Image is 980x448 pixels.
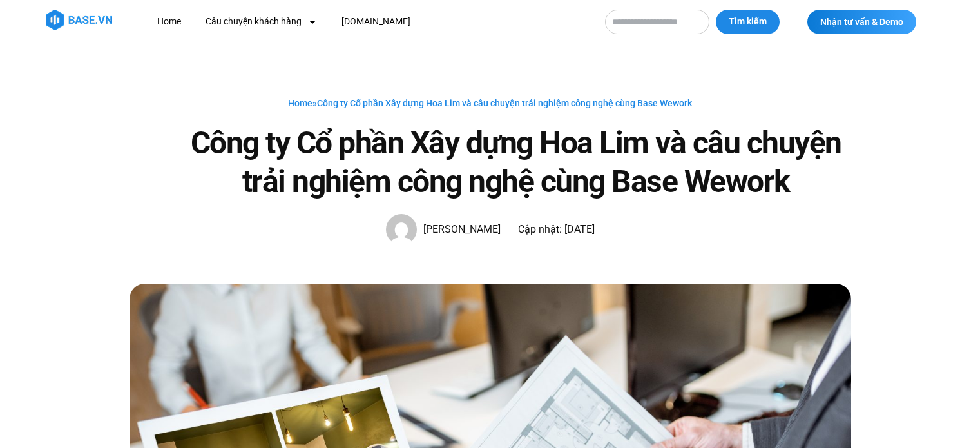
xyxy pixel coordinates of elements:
[386,214,417,245] img: Picture of Hạnh Hoàng
[417,220,501,239] span: [PERSON_NAME]
[288,98,692,108] span: »
[196,10,327,34] a: Câu chuyện khách hàng
[332,10,420,34] a: [DOMAIN_NAME]
[288,98,312,108] a: Home
[148,10,191,34] a: Home
[518,223,562,235] span: Cập nhật:
[716,10,780,34] button: Tìm kiếm
[148,10,592,34] nav: Menu
[386,214,501,245] a: Picture of Hạnh Hoàng [PERSON_NAME]
[820,17,903,26] span: Nhận tư vấn & Demo
[729,15,767,28] span: Tìm kiếm
[181,124,851,201] h1: Công ty Cổ phần Xây dựng Hoa Lim và câu chuyện trải nghiệm công nghệ cùng Base Wework
[317,98,692,108] span: Công ty Cổ phần Xây dựng Hoa Lim và câu chuyện trải nghiệm công nghệ cùng Base Wework
[807,10,916,34] a: Nhận tư vấn & Demo
[564,223,595,235] time: [DATE]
